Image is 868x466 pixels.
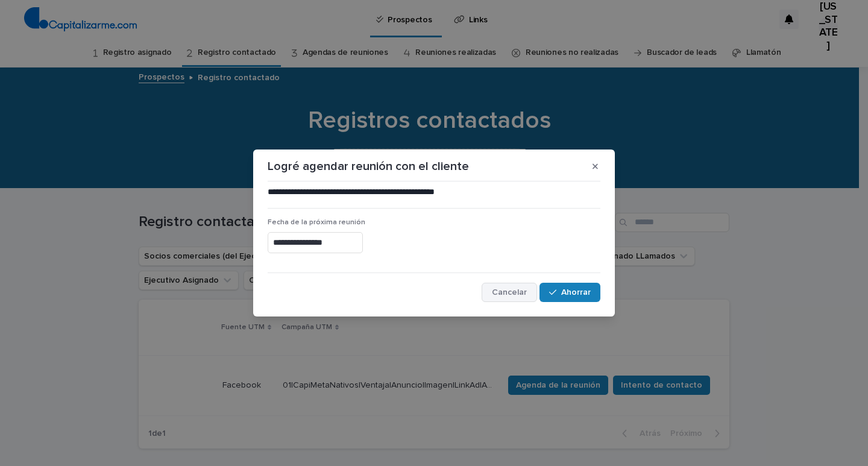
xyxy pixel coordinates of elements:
[482,283,537,302] button: Cancelar
[268,160,469,172] font: Logré agendar reunión con el cliente
[492,288,527,297] font: Cancelar
[268,219,365,226] font: Fecha de la próxima reunión
[561,288,591,297] font: Ahorrar
[539,283,600,302] button: Ahorrar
